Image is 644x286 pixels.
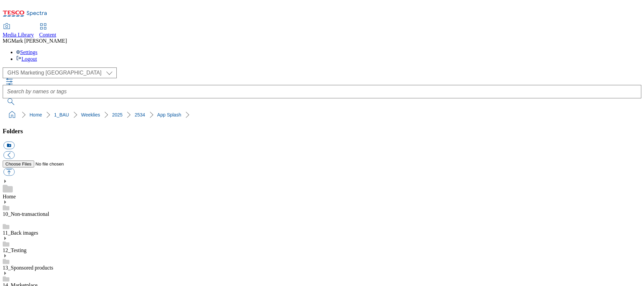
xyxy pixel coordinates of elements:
input: Search by names or tags [3,85,641,98]
a: Home [3,194,16,199]
a: Home [30,112,42,117]
a: Content [39,24,56,38]
a: 2534 [135,112,145,117]
span: MG [3,38,11,44]
a: App Splash [157,112,181,117]
a: Logout [16,56,37,62]
a: Weeklies [81,112,100,117]
a: Settings [16,49,38,55]
a: 10_Non-transactional [3,211,49,217]
a: 12_Testing [3,247,26,253]
a: 1_BAU [54,112,69,117]
a: 2025 [112,112,122,117]
span: Mark [PERSON_NAME] [11,38,67,44]
a: 13_Sponsored products [3,265,53,271]
a: 11_Back images [3,230,38,236]
span: Media Library [3,32,34,38]
h3: Folders [3,128,641,135]
span: Content [39,32,56,38]
a: Media Library [3,24,34,38]
a: home [7,109,17,120]
nav: breadcrumb [3,108,641,121]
